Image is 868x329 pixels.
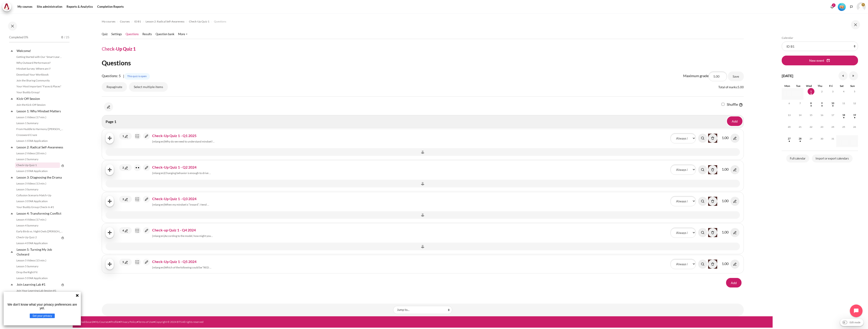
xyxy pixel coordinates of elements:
a: Download Your Workbook [15,72,64,77]
img: Edit question number (maximum 16 characters) [124,166,129,170]
a: Add [727,116,742,126]
img: Architeck [4,3,10,10]
a: Lesson 1 STAR Application [15,138,64,144]
span: Collapse [10,96,14,101]
span: New event [809,58,824,63]
span: Check-Up Quiz 1 - Q2 2024 [152,165,196,169]
a: Check-Up Quiz 2 [15,235,60,240]
img: Edit question number (maximum 16 characters) [124,228,129,233]
a: ID B1 [134,19,141,24]
span: Lesson 2: Radical Self-Awareness [146,20,184,24]
span: Collapse [10,109,14,113]
a: Your Buddy Group Check-In #1 [15,204,64,210]
h4: Page 1 [106,119,740,124]
a: Edit maximum mark [730,230,739,234]
span: Move [106,227,114,238]
a: 2 Edit question number (maximum 16 characters) [121,164,130,171]
a: Early Birds vs. Night Owls ([PERSON_NAME]'s Story) [15,229,64,234]
span: Move [106,259,114,270]
a: Check-Up Quiz 1 - Q2 2024 {mlang en}Changing behavior is enough to drive ... [134,164,211,175]
a: Lesson 3 Videos (13 min.) [15,181,64,186]
a: Settings [111,32,122,37]
span: Maximum mark [719,167,729,172]
span: Check-Up Quiz 1 [189,20,209,24]
a: Edit maximum mark [730,135,739,140]
a: Getting Started with Our 'Smart-Learning' Platform [15,54,64,60]
a: Add [726,278,742,287]
nav: Navigation bar [102,18,744,25]
a: From Huddle to Harmony ([PERSON_NAME]'s Story) [15,126,64,132]
span: My courses [102,20,115,24]
span: 10 [829,100,836,107]
span: 11 [840,100,847,107]
a: Welcome! [16,48,64,54]
a: Join the Sharing Community [15,78,64,83]
a: Help [738,103,744,107]
a: Join Your Learning Lab Session #1 [15,288,64,293]
span: Collapse [10,211,14,216]
a: Delete [708,165,717,174]
a: Delete [708,197,717,206]
img: Preview question [698,260,707,269]
span: 6 [786,100,793,107]
img: Level #1 [838,3,846,11]
a: 4 Edit question number (maximum 16 characters) [121,227,130,234]
a: Preview question [698,134,707,143]
img: True/False [134,164,141,171]
span: Check-Up Quiz 1 - Q1 2025 [152,133,196,138]
a: Lesson 3 STAR Application [15,199,64,204]
a: Check-Up Quiz 1 [189,19,209,24]
a: Edit maximum mark [730,199,739,203]
span: / 25 [64,35,69,40]
span: Maximum mark [719,261,729,266]
a: My Courses [95,320,109,324]
a: Lesson 1 Videos (17 min.) [15,115,64,120]
span: Collapse [10,282,14,287]
span: 24 [829,123,836,130]
img: Delete [708,228,717,237]
img: Preview question [698,165,707,174]
a: Lesson 1 Summary [15,120,64,126]
a: Reports & Analytics [65,2,94,11]
a: Collusion Scenario Match-Up [15,193,64,198]
button: New event [782,56,858,65]
a: Check-Up Quiz 1 - Q1 2025 {mlang en}Why do we need to understand mindset?... [134,133,215,144]
span: 26 [851,123,858,130]
img: Preview question [698,228,707,237]
span: 27 [786,135,793,142]
a: Why Outward Performance? [15,60,64,66]
a: Wednesday, 8 October events [808,102,814,105]
img: Multiple choice [134,259,141,265]
input: Save [728,71,744,81]
span: Thu [818,84,822,88]
span: Check-Up Quiz 1 - Q5 2024 [152,259,196,264]
img: Help with Shuffle [739,103,743,107]
a: Check-Up Quiz 1 - Q3 2024 {mlang en}When my mindset is “inward”, I tend ... [134,196,209,207]
a: Courses [120,19,130,24]
a: Check-Up Quiz 1 - Q5 2024 {mlang en}Which of the following could be “RED ... [134,259,211,270]
span: Questions [214,20,226,24]
a: Join Learning Lab #1 [16,281,60,287]
a: Check-Up Quiz 1 [15,162,60,168]
a: Edit maximum mark [730,167,739,171]
a: Site administration [35,2,64,11]
a: Crossword Craze [15,132,64,138]
a: 1 Edit question number (maximum 16 characters) [121,133,130,140]
span: {mlang en}Why do we need to understand mindset?... [141,140,215,144]
img: Add page break [421,182,425,186]
span: 22 [808,123,814,130]
span: 30 [818,135,825,142]
span: Wed [806,84,812,88]
span: 18 [840,112,847,118]
a: Friday, 10 October events [829,102,836,105]
a: Questions [214,19,226,24]
span: Move [106,133,114,144]
a: Architeck Architeck [2,2,14,11]
span: 5.00 [738,85,744,89]
a: Import or export calendars [812,155,853,163]
button: Select multiple items [129,82,168,92]
a: Saturday, 18 October events [840,114,847,116]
